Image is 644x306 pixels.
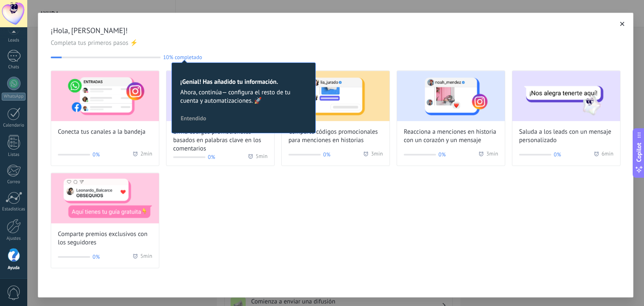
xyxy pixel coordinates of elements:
h2: ¡Genial! Has añadido tu información. [180,78,307,86]
span: 3 min [486,150,498,159]
span: 3 min [371,150,383,159]
span: 0% [323,150,330,159]
span: 0% [208,153,215,161]
img: React to story mentions with a heart and personalized message [397,71,505,121]
span: Saluda a los leads con un mensaje personalizado [519,128,613,145]
span: Reacciona a menciones en historia con un corazón y un mensaje [404,128,498,145]
div: Leads [2,38,26,43]
div: Ayuda [2,265,26,271]
div: Correo [2,179,26,185]
span: Copilot [635,143,643,162]
span: Envía códigos promocionales basados en palabras clave en los comentarios [173,128,267,153]
img: Greet leads with a custom message (Wizard onboarding modal) [512,71,620,121]
span: 0% [554,150,561,159]
span: Ahora, continúa— configura el resto de tu cuenta y automatizaciones. 🚀 [180,88,307,105]
span: Conecta tus canales a la bandeja [58,128,145,136]
span: ¡Hola, [PERSON_NAME]! [51,26,621,36]
span: 2 min [140,150,152,159]
div: Calendario [2,123,26,128]
img: Connect your channels to the inbox [51,71,159,121]
div: Chats [2,65,26,70]
img: Share promo codes for story mentions [282,71,390,121]
div: Listas [2,152,26,158]
img: Share exclusive rewards with followers [51,173,159,223]
button: Entendido [177,112,210,124]
span: 5 min [256,153,267,161]
div: Estadísticas [2,207,26,212]
img: Send promo codes based on keywords in comments (Wizard onboarding modal) [166,71,274,121]
span: 0% [93,253,100,261]
span: 0% [93,150,100,159]
span: 5 min [140,253,152,261]
span: Comparte códigos promocionales para menciones en historias [288,128,383,145]
span: 0% [439,150,446,159]
span: 6 min [602,150,613,159]
span: Comparte premios exclusivos con los seguidores [58,230,152,247]
div: Ajustes [2,236,26,241]
span: 10% completado [163,54,202,60]
span: Entendido [181,115,206,121]
div: WhatsApp [2,93,26,101]
span: Completa tus primeros pasos ⚡ [51,39,621,47]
